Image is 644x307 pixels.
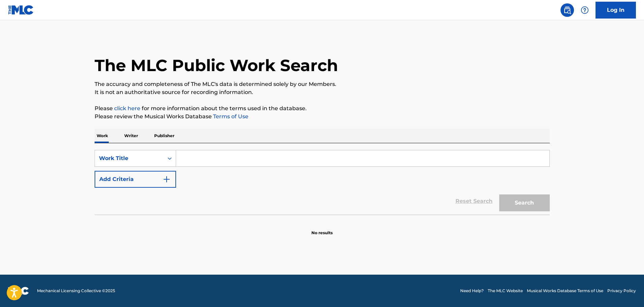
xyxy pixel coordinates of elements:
[212,113,248,120] a: Terms of Use
[563,6,571,14] img: search
[8,5,34,15] img: MLC Logo
[578,3,591,17] div: Help
[95,150,550,215] form: Search Form
[163,175,171,183] img: 9d2ae6d4665cec9f34b9.svg
[95,104,550,113] p: Please for more information about the terms used in the database.
[122,129,140,143] p: Writer
[607,288,636,294] a: Privacy Policy
[95,80,550,88] p: The accuracy and completeness of The MLC's data is determined solely by our Members.
[95,129,110,143] p: Work
[596,2,636,19] a: Log In
[95,55,338,75] h1: The MLC Public Work Search
[95,88,550,96] p: It is not an authoritative source for recording information.
[152,129,176,143] p: Publisher
[527,288,603,294] a: Musical Works Database Terms of Use
[114,105,140,112] a: click here
[99,154,160,162] div: Work Title
[37,288,115,294] span: Mechanical Licensing Collective © 2025
[95,171,176,188] button: Add Criteria
[460,288,484,294] a: Need Help?
[488,288,523,294] a: The MLC Website
[610,275,644,307] iframe: Chat Widget
[581,6,589,14] img: help
[8,287,29,295] img: logo
[561,3,574,17] a: Public Search
[95,113,550,121] p: Please review the Musical Works Database
[311,222,333,236] p: No results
